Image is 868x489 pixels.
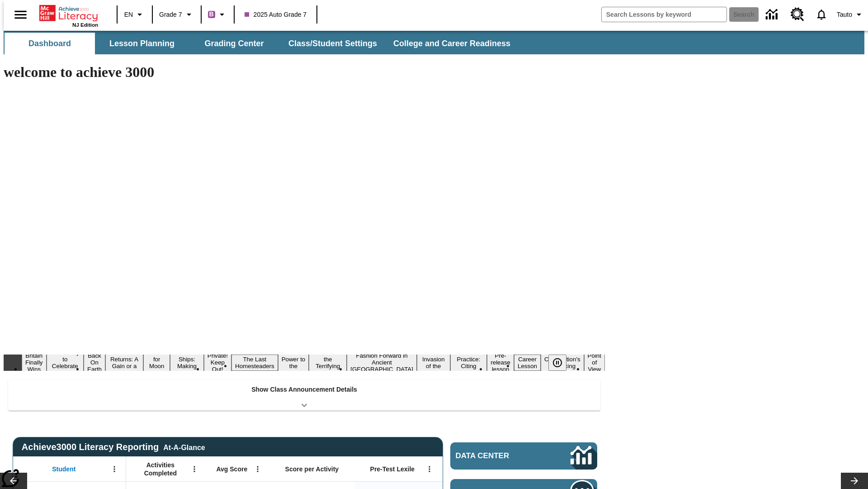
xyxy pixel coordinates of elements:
button: Slide 1 Britain Finally Wins [22,351,47,374]
button: Lesson Planning [97,33,187,54]
span: 2025 Auto Grade 7 [245,10,307,19]
span: Grade 7 [159,10,182,19]
button: Open side menu [7,1,34,28]
button: Lesson carousel, Next [841,473,868,489]
button: Slide 13 Mixed Practice: Citing Evidence [450,348,487,378]
span: Student [52,465,75,473]
div: SubNavbar [4,33,519,54]
button: Slide 14 Pre-release lesson [487,351,514,374]
span: Activities Completed [131,461,190,477]
button: Grade: Grade 7, Select a grade [156,6,198,23]
span: Tauto [837,10,852,19]
button: Dashboard [5,33,95,54]
button: Slide 11 Fashion Forward in Ancient Rome [347,351,417,374]
button: Slide 17 Point of View [584,351,605,374]
button: Pause [548,355,566,371]
span: B [209,9,214,20]
input: search field [602,7,726,22]
button: College and Career Readiness [386,33,518,54]
span: EN [124,10,133,19]
button: Grading Center [189,33,279,54]
button: Slide 3 Back On Earth [84,351,105,374]
button: Class/Student Settings [281,33,384,54]
span: Data Center [456,451,540,460]
span: Achieve3000 Literacy Reporting [22,442,205,452]
button: Slide 7 Private! Keep Out! [204,351,231,374]
button: Open Menu [251,462,264,476]
button: Slide 2 Get Ready to Celebrate Juneteenth! [47,348,84,378]
button: Slide 5 Time for Moon Rules? [143,348,170,378]
button: Slide 10 Attack of the Terrifying Tomatoes [309,348,347,378]
span: Score per Activity [285,465,339,473]
div: Show Class Announcement Details [8,379,600,411]
div: Pause [548,355,576,371]
div: Home [39,3,98,28]
div: At-A-Glance [163,442,205,452]
a: Data Center [760,2,785,27]
button: Slide 15 Career Lesson [514,355,541,371]
button: Slide 16 The Constitution's Balancing Act [541,348,584,378]
button: Slide 4 Free Returns: A Gain or a Drain? [105,348,143,378]
a: Notifications [810,3,833,26]
button: Open Menu [423,462,436,476]
p: Show Class Announcement Details [251,385,357,394]
span: Avg Score [216,465,247,473]
span: Pre-Test Lexile [370,465,415,473]
a: Resource Center, Will open in new tab [785,2,810,27]
button: Slide 8 The Last Homesteaders [231,355,278,371]
a: Home [39,4,98,22]
button: Slide 9 Solar Power to the People [278,348,309,378]
div: SubNavbar [4,31,864,54]
button: Open Menu [188,462,201,476]
a: Data Center [450,442,597,470]
span: NJ Edition [72,22,98,28]
button: Open Menu [108,462,121,476]
button: Boost Class color is purple. Change class color [204,6,231,23]
h1: welcome to achieve 3000 [4,64,605,81]
button: Profile/Settings [833,6,868,23]
button: Slide 12 The Invasion of the Free CD [417,348,450,378]
button: Language: EN, Select a language [120,6,149,23]
button: Slide 6 Cruise Ships: Making Waves [170,348,204,378]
